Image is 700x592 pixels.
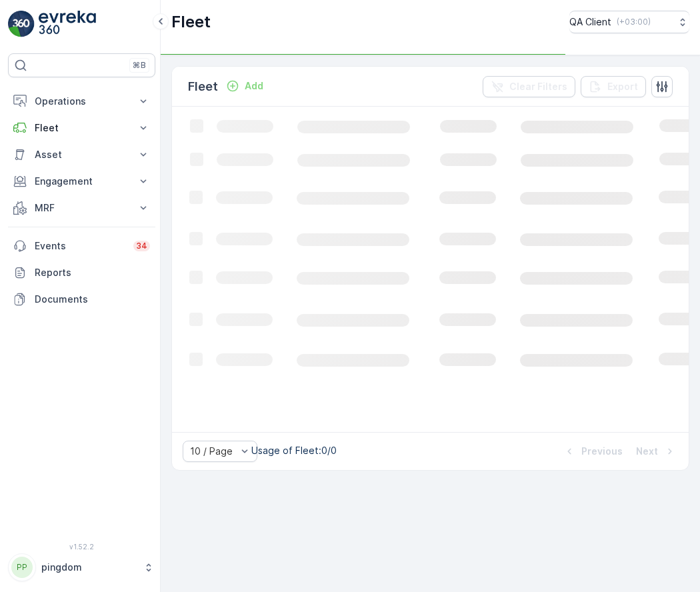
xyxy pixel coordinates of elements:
[35,175,129,188] p: Engagement
[35,266,150,279] p: Reports
[11,557,33,578] div: PP
[35,95,129,108] p: Operations
[8,543,155,551] span: v 1.52.2
[636,445,658,458] p: Next
[35,201,129,215] p: MRF
[581,76,646,97] button: Export
[39,11,96,37] img: logo_light-DOdMpM7g.png
[188,77,218,96] p: Fleet
[245,79,263,93] p: Add
[561,443,624,459] button: Previous
[35,293,150,306] p: Documents
[8,115,155,141] button: Fleet
[569,11,689,33] button: QA Client(+03:00)
[581,445,623,458] p: Previous
[8,88,155,115] button: Operations
[8,259,155,286] a: Reports
[221,78,269,94] button: Add
[8,11,35,37] img: logo
[136,241,147,251] p: 34
[8,286,155,313] a: Documents
[8,553,155,581] button: PPpingdom
[509,80,567,93] p: Clear Filters
[171,11,211,33] p: Fleet
[35,121,129,135] p: Fleet
[8,195,155,221] button: MRF
[251,444,337,457] p: Usage of Fleet : 0/0
[8,141,155,168] button: Asset
[35,148,129,161] p: Asset
[617,17,651,27] p: ( +03:00 )
[483,76,575,97] button: Clear Filters
[41,561,137,574] p: pingdom
[569,15,611,29] p: QA Client
[635,443,678,459] button: Next
[8,168,155,195] button: Engagement
[35,239,125,253] p: Events
[133,60,146,71] p: ⌘B
[607,80,638,93] p: Export
[8,233,155,259] a: Events34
